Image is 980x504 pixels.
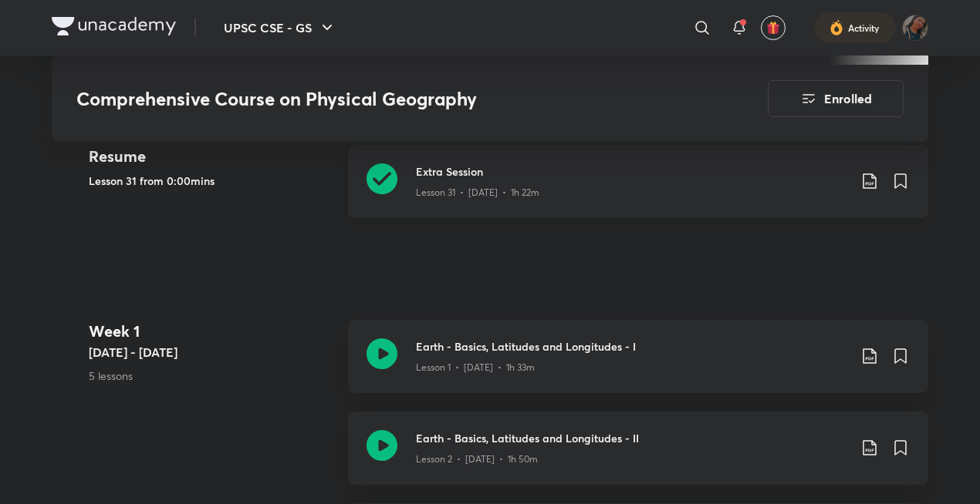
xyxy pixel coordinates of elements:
[348,145,928,237] a: Extra SessionLesson 31 • [DATE] • 1h 22m
[89,368,336,384] p: 5 lessons
[902,15,928,41] img: deepa rani
[348,412,928,503] a: Earth - Basics, Latitudes and Longitudes - IILesson 2 • [DATE] • 1h 50m
[416,186,539,200] p: Lesson 31 • [DATE] • 1h 22m
[52,17,176,39] a: Company Logo
[416,163,848,180] h3: Extra Session
[766,21,780,35] img: avatar
[89,145,336,168] h4: Resume
[89,343,336,361] h5: [DATE] - [DATE]
[761,15,786,40] button: avatar
[416,338,848,354] h3: Earth - Basics, Latitudes and Longitudes - I
[768,80,904,117] button: Enrolled
[52,17,176,35] img: Company Logo
[416,430,848,446] h3: Earth - Basics, Latitudes and Longitudes - II
[416,452,538,466] p: Lesson 2 • [DATE] • 1h 50m
[830,18,843,37] img: activity
[89,173,336,189] h5: Lesson 31 from 0:00mins
[348,320,928,412] a: Earth - Basics, Latitudes and Longitudes - ILesson 1 • [DATE] • 1h 33m
[76,88,681,110] h3: Comprehensive Course on Physical Geography
[89,320,336,343] h4: Week 1
[416,361,535,375] p: Lesson 1 • [DATE] • 1h 33m
[215,12,346,43] button: UPSC CSE - GS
